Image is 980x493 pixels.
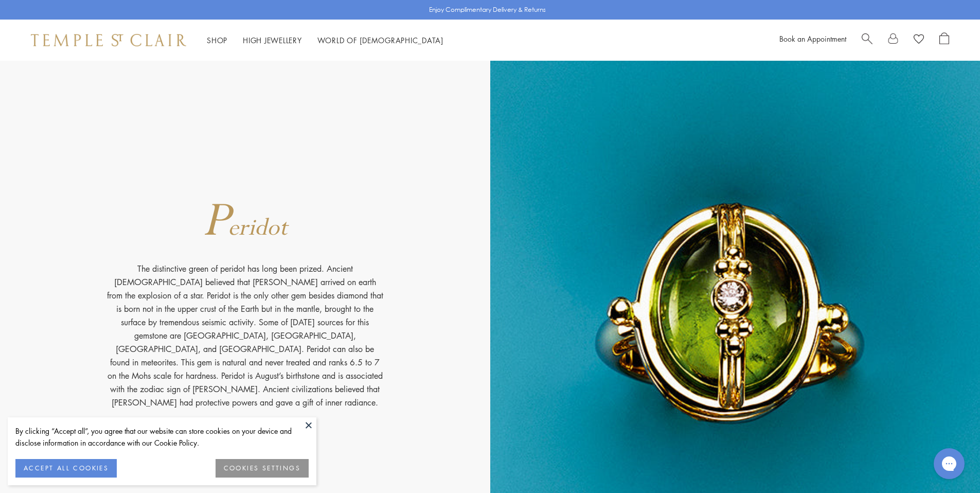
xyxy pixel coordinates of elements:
a: High JewelleryHigh Jewellery [243,35,302,45]
a: Search [862,32,872,48]
p: Enjoy Complimentary Delivery & Returns [429,5,546,15]
nav: Main navigation [207,34,443,47]
a: Open Shopping Bag [939,32,949,48]
div: By clicking “Accept all”, you agree that our website can store cookies on your device and disclos... [15,425,309,449]
a: Book an Appointment [779,33,846,44]
a: View Wishlist [914,32,924,48]
iframe: Gorgias live chat messenger [929,445,970,483]
span: eridot [228,213,287,243]
span: P [203,191,229,252]
button: ACCEPT ALL COOKIES [15,459,117,478]
img: Temple St. Clair [31,34,186,46]
a: World of [DEMOGRAPHIC_DATA]World of [DEMOGRAPHIC_DATA] [317,35,443,45]
p: The distinctive green of peridot has long been prized. Ancient [DEMOGRAPHIC_DATA] believed that [... [106,262,384,409]
button: COOKIES SETTINGS [216,459,309,478]
a: ShopShop [207,35,227,45]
